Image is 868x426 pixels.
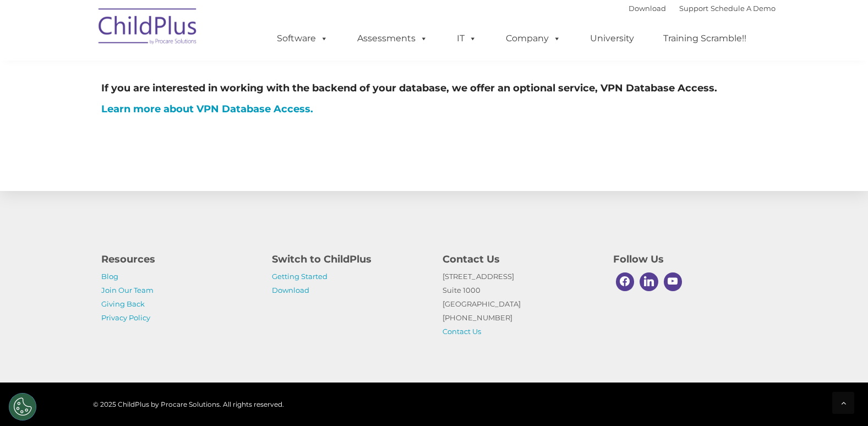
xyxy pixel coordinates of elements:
[101,252,255,267] h4: Resources
[629,4,666,13] a: Download
[443,270,597,338] p: [STREET_ADDRESS] Suite 1000 [GEOGRAPHIC_DATA] [PHONE_NUMBER]
[101,286,154,294] a: Join Our Team
[443,252,597,267] h4: Contact Us
[101,103,313,115] a: Learn more about VPN Database Access.
[661,270,685,294] a: Youtube
[637,270,661,294] a: Linkedin
[679,4,708,13] a: Support
[101,80,767,96] h4: If you are interested in working with the backend of your database, we offer an optional service,...
[272,252,426,267] h4: Switch to ChildPlus
[495,28,572,50] a: Company
[9,393,36,420] button: Cookies Settings
[272,286,309,294] a: Download
[652,28,757,50] a: Training Scramble!!
[101,313,150,322] a: Privacy Policy
[579,28,645,50] a: University
[93,400,284,408] span: © 2025 ChildPlus by Procare Solutions. All rights reserved.
[446,28,488,50] a: IT
[443,327,481,336] a: Contact Us
[93,1,203,56] img: ChildPlus by Procare Solutions
[101,299,145,308] a: Giving Back
[101,272,118,281] a: Blog
[272,272,327,281] a: Getting Started
[613,252,767,267] h4: Follow Us
[711,4,776,13] a: Schedule A Demo
[346,28,439,50] a: Assessments
[266,28,339,50] a: Software
[613,270,637,294] a: Facebook
[629,4,776,13] font: |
